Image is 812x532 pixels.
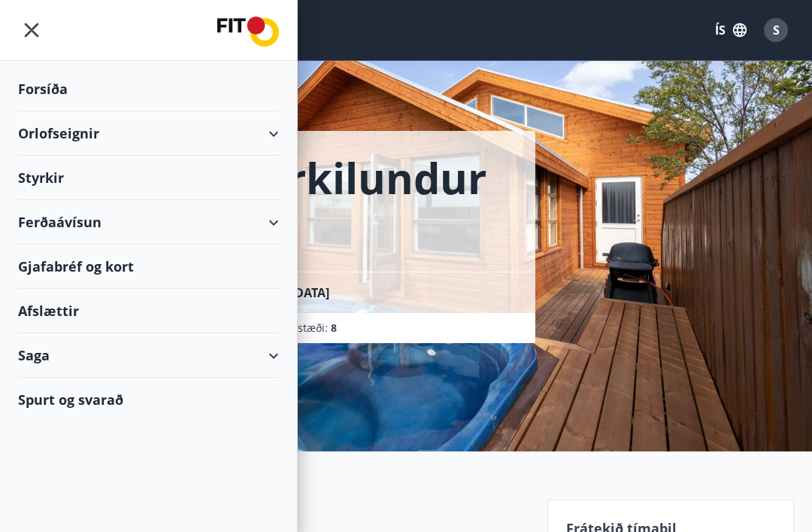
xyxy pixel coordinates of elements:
[18,289,279,333] div: Afslættir
[18,17,45,44] button: menu
[18,378,279,421] div: Spurt og svarað
[18,67,279,111] div: Forsíða
[758,12,794,48] button: S
[18,111,279,156] div: Orlofseignir
[331,321,337,335] span: 8
[270,321,337,336] span: Svefnstæði :
[217,17,279,47] img: union_logo
[18,245,279,289] div: Gjafabréf og kort
[18,333,279,378] div: Saga
[18,200,279,245] div: Ferðaávísun
[773,22,780,38] span: S
[18,156,279,200] div: Styrkir
[707,17,755,44] button: ÍS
